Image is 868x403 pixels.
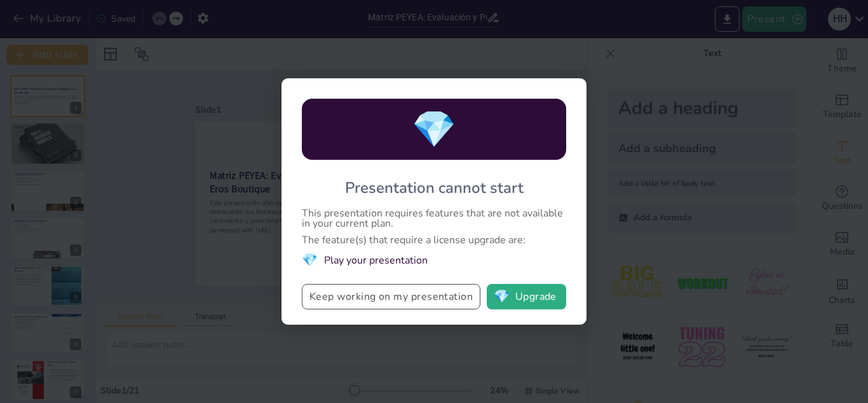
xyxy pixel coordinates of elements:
[302,251,318,269] span: diamond
[487,284,566,309] button: diamondUpgrade
[345,178,524,198] div: Presentation cannot start
[302,251,566,269] li: Play your presentation
[302,235,566,245] div: The feature(s) that require a license upgrade are:
[302,284,480,309] button: Keep working on my presentation
[302,208,566,229] div: This presentation requires features that are not available in your current plan.
[412,105,456,154] span: diamond
[494,290,510,303] span: diamond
